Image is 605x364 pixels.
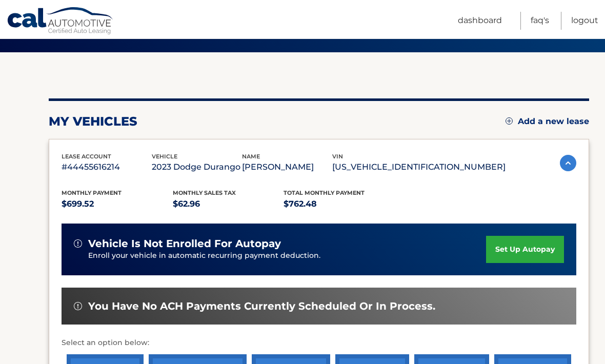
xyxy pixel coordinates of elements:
a: Cal Automotive [7,7,114,36]
p: 2023 Dodge Durango [152,160,242,174]
img: add.svg [506,117,513,125]
span: lease account [62,153,111,160]
img: accordion-active.svg [560,155,576,171]
img: alert-white.svg [74,239,82,248]
p: $762.48 [284,197,395,211]
a: set up autopay [486,236,564,263]
span: vehicle [152,153,177,160]
a: Dashboard [458,12,502,30]
p: Select an option below: [62,337,576,349]
a: FAQ's [531,12,549,30]
span: vin [332,153,343,160]
p: $62.96 [173,197,284,211]
span: Total Monthly Payment [284,189,365,196]
span: Monthly sales Tax [173,189,236,196]
img: alert-white.svg [74,302,82,310]
p: [PERSON_NAME] [242,160,332,174]
a: Logout [571,12,598,30]
p: $699.52 [62,197,173,211]
span: You have no ACH payments currently scheduled or in process. [88,300,435,313]
a: Add a new lease [506,116,589,127]
span: name [242,153,260,160]
p: #44455616214 [62,160,152,174]
h2: my vehicles [49,114,137,129]
p: [US_VEHICLE_IDENTIFICATION_NUMBER] [332,160,506,174]
span: Monthly Payment [62,189,122,196]
p: Enroll your vehicle in automatic recurring payment deduction. [88,250,486,261]
span: vehicle is not enrolled for autopay [88,237,281,250]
